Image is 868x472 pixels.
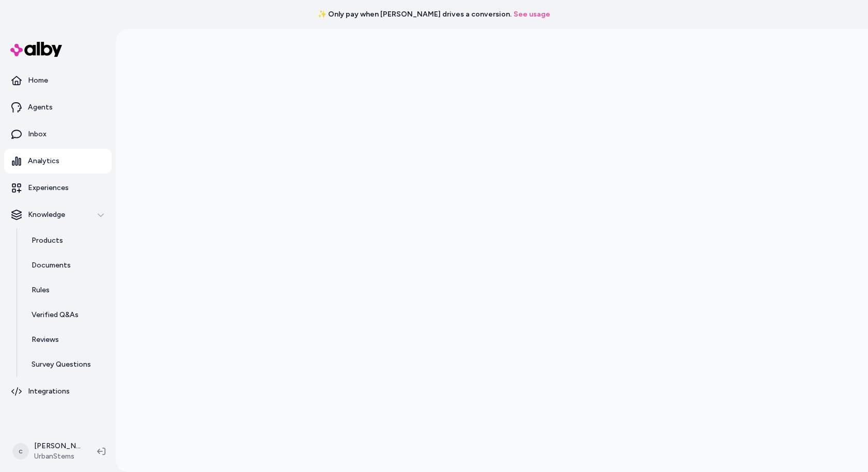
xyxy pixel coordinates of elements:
[32,359,91,370] p: Survey Questions
[4,122,112,147] a: Inbox
[4,95,112,120] a: Agents
[4,68,112,93] a: Home
[21,352,112,377] a: Survey Questions
[34,441,81,451] p: [PERSON_NAME]
[28,386,70,397] p: Integrations
[32,235,63,246] p: Products
[21,253,112,278] a: Documents
[28,156,59,166] p: Analytics
[28,102,53,113] p: Agents
[21,327,112,352] a: Reviews
[21,303,112,327] a: Verified Q&As
[34,451,81,462] span: UrbanStems
[28,75,48,86] p: Home
[28,210,65,220] p: Knowledge
[28,129,47,139] p: Inbox
[10,42,62,57] img: alby Logo
[21,228,112,253] a: Products
[28,183,69,193] p: Experiences
[6,435,89,468] button: c[PERSON_NAME]UrbanStems
[318,9,512,20] span: ✨ Only pay when [PERSON_NAME] drives a conversion.
[32,285,50,295] p: Rules
[4,176,112,200] a: Experiences
[4,379,112,404] a: Integrations
[32,310,79,320] p: Verified Q&As
[32,260,71,271] p: Documents
[32,335,59,345] p: Reviews
[4,202,112,227] button: Knowledge
[21,278,112,303] a: Rules
[4,149,112,174] a: Analytics
[12,443,29,460] span: c
[514,9,550,20] a: See usage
